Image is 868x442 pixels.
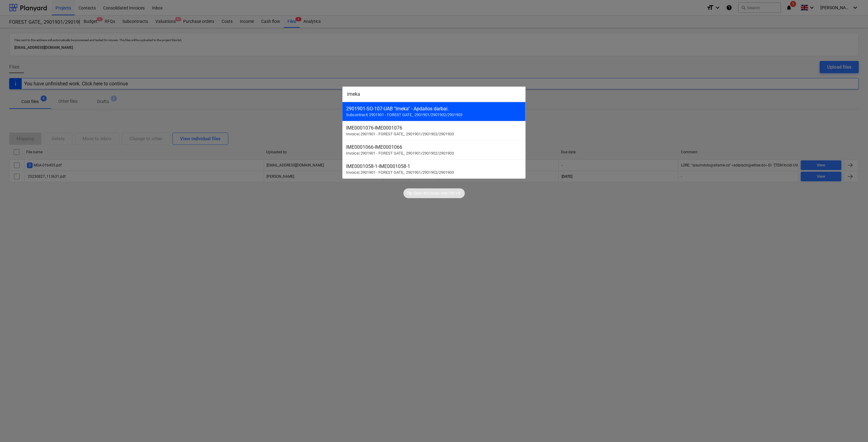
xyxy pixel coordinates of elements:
span: Subcontract | 2901901 - FOREST GATE_ 2901901/2901902/2901903 [346,112,462,117]
span: Invoice | 2901901 - FOREST GATE_ 2901901/2901902/2901903 [346,170,454,175]
p: Ctrl + K [449,191,461,196]
div: IME0001058-1-IME0001058-1Invoice| 2901901 - FOREST GATE_ 2901901/2901902/2901903 [342,159,526,179]
iframe: Chat Widget [837,413,868,442]
div: Tip:Open this faster withCtrl + K [403,188,465,198]
div: IME0001076 - IME0001076 [346,125,522,131]
span: Invoice | 2901901 - FOREST GATE_ 2901901/2901902/2901903 [346,151,454,155]
p: Open this faster with [414,191,448,196]
div: IME0001076-IME0001076Invoice| 2901901 - FOREST GATE_ 2901901/2901902/2901903 [342,121,526,140]
div: IME0001066-IME0001066Invoice| 2901901 - FOREST GATE_ 2901901/2901902/2901903 [342,140,526,159]
div: 2901901-SO-107-UAB "Imeka" - Apdailos darbai.Subcontract| 2901901 - FOREST GATE_ 2901901/2901902/... [342,102,526,121]
p: Tip: [407,191,413,196]
div: IME0001058-1 - IME0001058-1 [346,163,522,169]
div: 2901901-SO-107 - UAB "Imeka" - Apdailos darbai. [346,106,522,112]
span: Invoice | 2901901 - FOREST GATE_ 2901901/2901902/2901903 [346,132,454,136]
div: IME0001066 - IME0001066 [346,144,522,150]
input: Search for projects, line-items, subcontracts, valuations, subcontractors... [342,87,526,102]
